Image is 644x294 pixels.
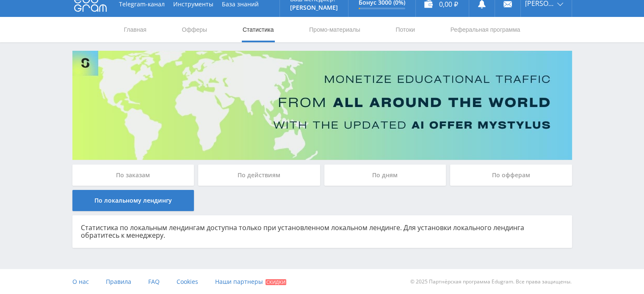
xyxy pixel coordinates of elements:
[123,17,147,42] a: Главная
[72,51,572,160] img: Banner
[106,278,131,286] span: Правила
[308,17,361,42] a: Промо-материалы
[265,279,286,285] span: Скидки
[198,165,320,186] div: По действиям
[148,278,160,286] span: FAQ
[72,278,89,286] span: О нас
[72,215,572,248] div: Статистика по локальным лендингам доступна только при установленном локальном лендинге. Для устан...
[242,17,275,42] a: Статистика
[177,278,198,286] span: Cookies
[215,278,263,286] span: Наши партнеры
[450,165,572,186] div: По офферам
[72,165,194,186] div: По заказам
[324,165,446,186] div: По дням
[181,17,208,42] a: Офферы
[72,190,194,211] div: По локальному лендингу
[450,17,521,42] a: Реферальная программа
[395,17,416,42] a: Потоки
[290,4,338,11] p: [PERSON_NAME]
